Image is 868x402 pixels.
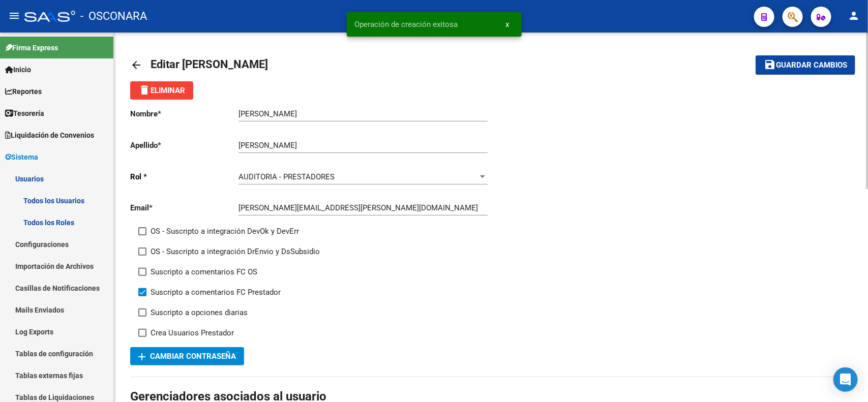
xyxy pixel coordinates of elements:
[756,55,855,74] button: Guardar cambios
[764,58,776,71] mat-icon: save
[151,327,234,339] span: Crea Usuarios Prestador
[130,59,142,71] mat-icon: arrow_back
[130,140,238,151] p: Apellido
[355,19,458,29] span: Operación de creación exitosa
[130,202,238,213] p: Email
[5,64,31,75] span: Inicio
[130,171,238,182] p: Rol *
[138,84,151,96] mat-icon: delete
[5,151,38,163] span: Sistema
[130,81,193,100] button: Eliminar
[238,172,335,181] span: AUDITORIA - PRESTADORES
[130,347,244,365] button: Cambiar Contraseña
[138,352,236,361] span: Cambiar Contraseña
[80,5,147,27] span: - OSCONARA
[5,130,94,141] span: Liquidación de Convenios
[151,225,299,237] span: OS - Suscripto a integración DevOk y DevErr
[5,108,44,119] span: Tesorería
[5,86,42,97] span: Reportes
[151,306,248,319] span: Suscripto a opciones diarias
[776,61,847,70] span: Guardar cambios
[151,245,320,258] span: OS - Suscripto a integración DrEnvio y DsSubsidio
[848,10,860,22] mat-icon: person
[5,42,58,53] span: Firma Express
[8,10,20,22] mat-icon: menu
[498,15,518,34] button: x
[130,108,238,119] p: Nombre
[151,58,268,71] span: Editar [PERSON_NAME]
[151,286,281,298] span: Suscripto a comentarios FC Prestador
[151,266,257,278] span: Suscripto a comentarios FC OS
[506,20,510,29] span: x
[136,351,148,363] mat-icon: add
[138,86,185,95] span: Eliminar
[833,367,858,392] div: Open Intercom Messenger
